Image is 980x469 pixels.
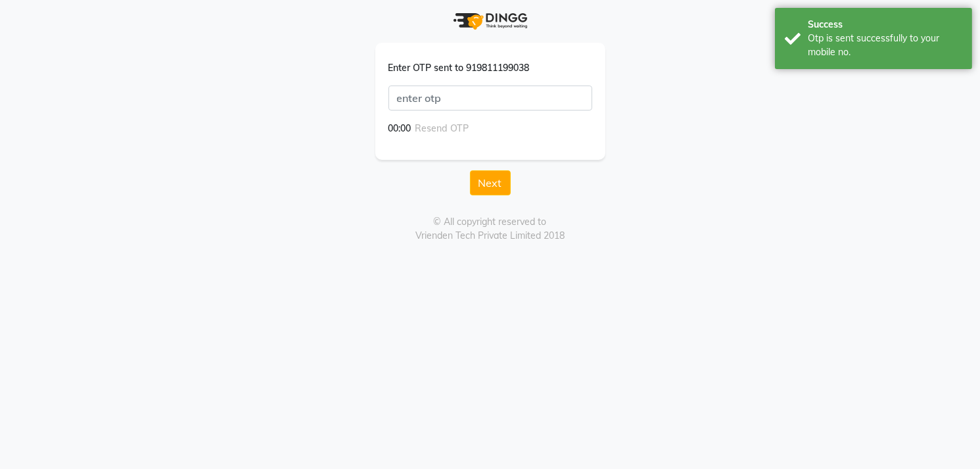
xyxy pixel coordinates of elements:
div: Otp is sent successfully to your mobile no. [808,32,962,59]
button: Next [470,170,511,195]
input: enter otp [388,86,592,111]
div: © All copyright reserved to Vrienden Tech Private Limited 2018 [126,215,855,243]
button: Resend OTP [411,121,473,136]
div: Enter OTP sent to 919811199038 [388,61,592,75]
img: logo.png [454,13,527,30]
span: 00:00 [388,122,411,134]
div: Success [808,18,962,32]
